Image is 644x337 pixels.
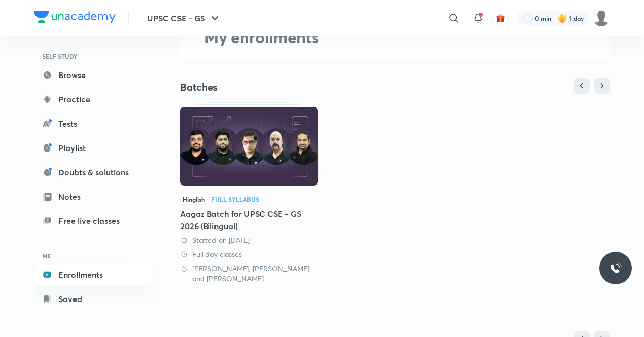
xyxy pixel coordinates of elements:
[204,27,610,47] h2: My enrollments
[180,102,318,284] a: ThumbnailHinglishFull SyllabusAagaz Batch for UPSC CSE - GS 2026 (Bilingual) Started on [DATE] Fu...
[610,262,622,274] img: ttu
[180,81,395,94] h4: Batches
[180,264,318,284] div: Sudarshan Gurjar, Dr Sidharth Arora and Pratik Nayak
[34,289,152,309] a: Saved
[34,138,152,158] a: Playlist
[180,235,318,245] div: Started on 8 Sept 2025
[211,196,259,202] div: Full Syllabus
[593,10,610,27] img: Prajwal Male
[34,48,152,65] h6: SELF STUDY
[496,14,505,23] img: avatar
[34,162,152,182] a: Doubts & solutions
[34,265,152,285] a: Enrollments
[180,249,318,259] div: Full day classes
[34,11,116,23] img: Company Logo
[180,107,318,186] img: Thumbnail
[557,13,567,23] img: streak
[180,194,207,205] span: Hinglish
[34,11,116,26] a: Company Logo
[34,186,152,207] a: Notes
[141,8,227,28] button: UPSC CSE - GS
[34,114,152,134] a: Tests
[180,208,318,232] div: Aagaz Batch for UPSC CSE - GS 2026 (Bilingual)
[34,247,152,265] h6: ME
[34,89,152,109] a: Practice
[34,65,152,85] a: Browse
[492,10,509,26] button: avatar
[34,211,152,231] a: Free live classes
